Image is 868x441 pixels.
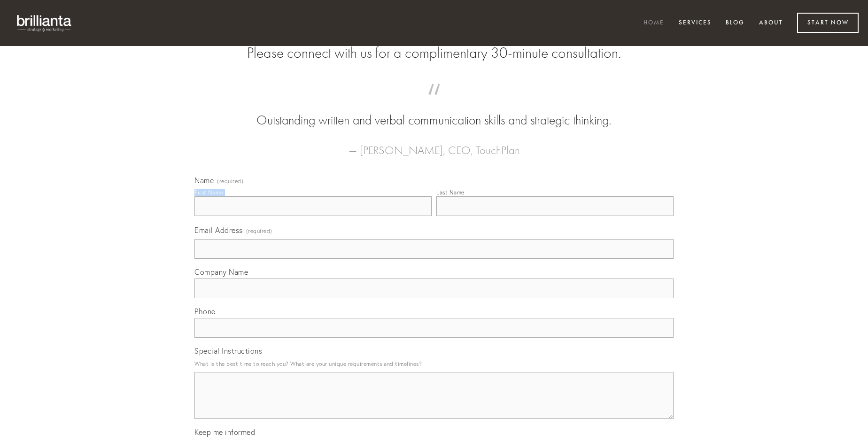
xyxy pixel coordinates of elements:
[637,15,670,31] a: Home
[194,225,243,235] span: Email Address
[753,15,789,31] a: About
[209,130,659,160] figcaption: — [PERSON_NAME], CEO, TouchPlan
[217,178,243,184] span: (required)
[194,176,214,185] span: Name
[209,93,659,130] blockquote: Outstanding written and verbal communication skills and strategic thinking.
[797,13,859,33] a: Start Now
[720,15,751,31] a: Blog
[194,307,216,316] span: Phone
[194,189,223,196] div: First Name
[194,267,248,277] span: Company Name
[194,44,674,62] h2: Please connect with us for a complimentary 30-minute consultation.
[194,427,255,437] span: Keep me informed
[436,189,465,196] div: Last Name
[194,357,674,370] p: What is the best time to reach you? What are your unique requirements and timelines?
[246,224,272,237] span: (required)
[194,346,262,356] span: Special Instructions
[9,9,80,37] img: brillianta - research, strategy, marketing
[673,15,718,31] a: Services
[209,93,659,111] span: “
